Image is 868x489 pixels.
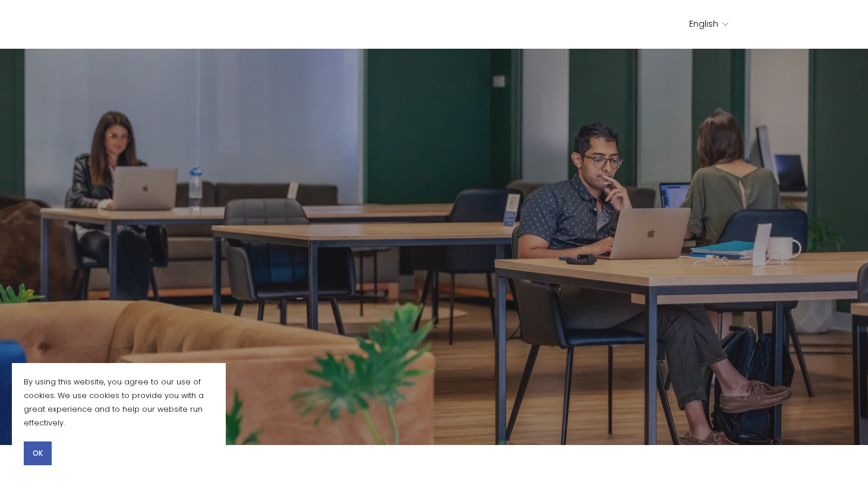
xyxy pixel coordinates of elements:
[689,16,730,33] div: language picker
[689,17,718,32] span: English
[24,375,214,430] p: By using this website, you agree to our use of cookies. We use cookies to provide you with a grea...
[12,363,226,477] section: Cookie banner
[33,448,43,459] span: OK
[24,441,52,465] button: OK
